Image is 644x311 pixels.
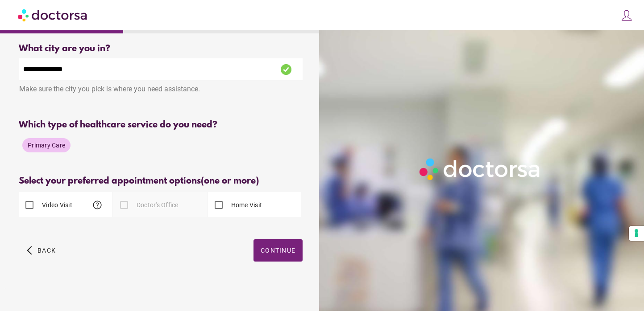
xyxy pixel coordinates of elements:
div: Which type of healthcare service do you need? [19,120,303,130]
div: Make sure the city you pick is where you need assistance. [19,80,303,100]
img: Doctorsa.com [18,5,88,25]
label: Home Visit [229,201,262,209]
div: Select your preferred appointment options [19,176,303,186]
span: Primary Care [28,142,65,149]
span: Continue [261,247,295,254]
img: icons8-customer-100.png [620,9,633,22]
img: Logo-Doctorsa-trans-White-partial-flat.png [416,155,545,183]
span: Back [37,247,56,254]
button: Your consent preferences for tracking technologies [629,226,644,241]
div: What city are you in? [19,44,303,54]
label: Video Visit [40,201,72,209]
button: Continue [253,239,303,262]
button: arrow_back_ios Back [23,239,59,262]
span: (one or more) [201,176,259,186]
label: Doctor's Office [135,201,179,209]
span: help [92,200,103,210]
